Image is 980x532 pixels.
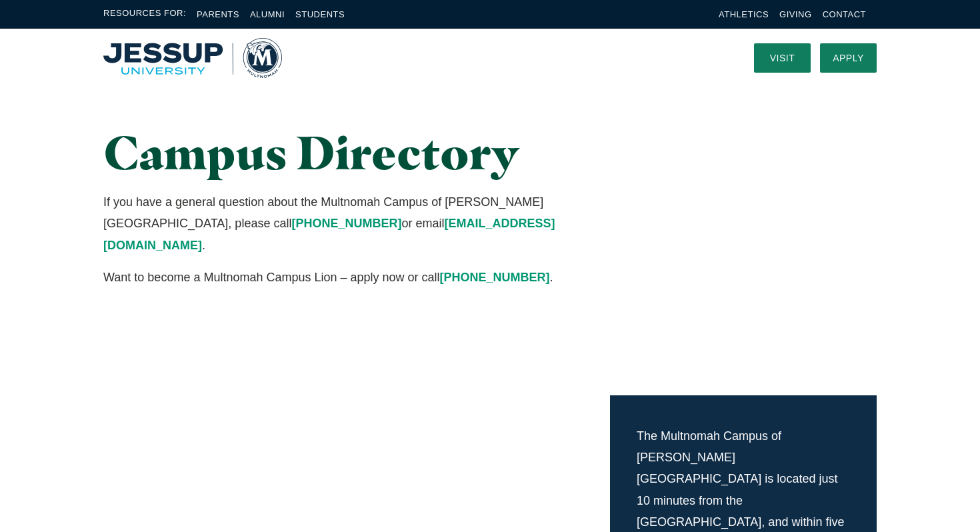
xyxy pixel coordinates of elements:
a: [PHONE_NUMBER] [291,217,401,230]
a: Home [103,38,282,78]
img: Multnomah University Logo [103,38,282,78]
p: If you have a general question about the Multnomah Campus of [PERSON_NAME][GEOGRAPHIC_DATA], plea... [103,191,611,256]
a: Contact [823,9,866,19]
h1: Campus Directory [103,127,611,178]
a: Alumni [250,9,285,19]
a: Visit [754,43,811,73]
a: Athletics [719,9,769,19]
p: Want to become a Multnomah Campus Lion – apply now or call . [103,267,611,288]
span: Resources For: [103,7,186,22]
a: [EMAIL_ADDRESS][DOMAIN_NAME] [103,217,555,251]
a: Parents [197,9,239,19]
a: Students [295,9,345,19]
a: Giving [779,9,812,19]
a: [PHONE_NUMBER] [440,271,550,284]
a: Apply [820,43,877,73]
